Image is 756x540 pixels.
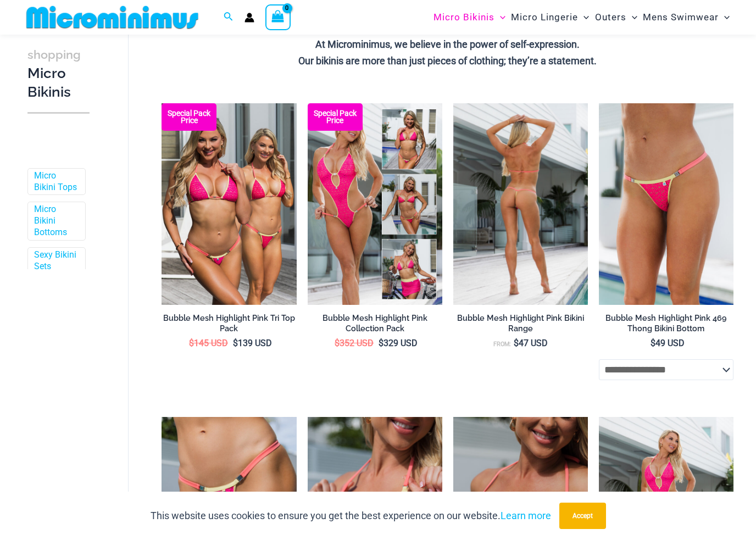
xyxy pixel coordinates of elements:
[599,103,733,305] img: Bubble Mesh Highlight Pink 469 Thong 01
[151,508,551,524] p: This website uses cookies to ensure you get the best experience on our website.
[379,338,383,348] span: $
[501,510,551,521] a: Learn more
[34,204,77,238] a: Micro Bikini Bottoms
[233,338,272,348] bdi: 139 USD
[162,110,216,124] b: Special Pack Price
[22,5,203,30] img: MM SHOP LOGO FLAT
[244,13,254,23] a: Account icon link
[162,103,296,305] a: Tri Top Pack F Tri Top Pack BTri Top Pack B
[599,313,733,333] h2: Bubble Mesh Highlight Pink 469 Thong Bikini Bottom
[514,338,548,348] bdi: 47 USD
[308,103,442,305] img: Collection Pack F
[626,3,637,31] span: Menu Toggle
[433,3,494,31] span: Micro Bikinis
[34,249,77,272] a: Sexy Bikini Sets
[493,341,511,348] span: From:
[162,313,296,333] h2: Bubble Mesh Highlight Pink Tri Top Pack
[335,338,340,348] span: $
[429,2,734,33] nav: Site Navigation
[599,103,733,305] a: Bubble Mesh Highlight Pink 469 Thong 01Bubble Mesh Highlight Pink 469 Thong 02Bubble Mesh Highlig...
[494,3,505,31] span: Menu Toggle
[335,338,374,348] bdi: 352 USD
[599,313,733,338] a: Bubble Mesh Highlight Pink 469 Thong Bikini Bottom
[189,338,194,348] span: $
[453,313,588,338] a: Bubble Mesh Highlight Pink Bikini Range
[34,170,77,193] a: Micro Bikini Tops
[27,45,90,101] h3: Micro Bikinis
[651,338,685,348] bdi: 49 USD
[162,313,296,338] a: Bubble Mesh Highlight Pink Tri Top Pack
[379,338,418,348] bdi: 329 USD
[595,3,626,31] span: Outers
[298,55,597,66] strong: Our bikinis are more than just pieces of clothing; they’re a statement.
[189,338,228,348] bdi: 145 USD
[640,3,732,31] a: Mens SwimwearMenu ToggleMenu Toggle
[27,48,81,62] span: shopping
[453,103,588,305] img: Bubble Mesh Highlight Pink 819 One Piece 03
[308,103,442,305] a: Collection Pack F Collection Pack BCollection Pack B
[453,313,588,333] h2: Bubble Mesh Highlight Pink Bikini Range
[162,103,296,305] img: Tri Top Pack F
[308,313,442,338] a: Bubble Mesh Highlight Pink Collection Pack
[224,10,234,24] a: Search icon link
[578,3,589,31] span: Menu Toggle
[308,313,442,333] h2: Bubble Mesh Highlight Pink Collection Pack
[592,3,640,31] a: OutersMenu ToggleMenu Toggle
[431,3,508,31] a: Micro BikinisMenu ToggleMenu Toggle
[559,503,606,529] button: Accept
[508,3,592,31] a: Micro LingerieMenu ToggleMenu Toggle
[651,338,655,348] span: $
[308,110,363,124] b: Special Pack Price
[453,103,588,305] a: Bubble Mesh Highlight Pink 819 One Piece 01Bubble Mesh Highlight Pink 819 One Piece 03Bubble Mesh...
[719,3,730,31] span: Menu Toggle
[643,3,719,31] span: Mens Swimwear
[315,38,580,50] strong: At Microminimus, we believe in the power of self-expression.
[514,338,519,348] span: $
[265,4,291,30] a: View Shopping Cart, empty
[233,338,238,348] span: $
[511,3,578,31] span: Micro Lingerie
